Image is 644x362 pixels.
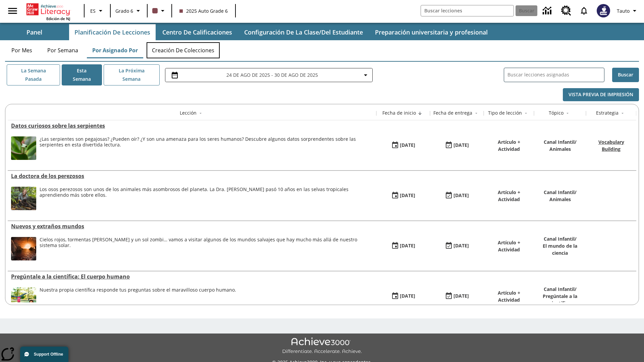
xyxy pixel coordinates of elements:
button: Grado: Grado 6, Elige un grado [113,5,145,17]
img: El concepto de un artista sobre cómo sería estar parado en la superficie del exoplaneta TRAPPIST-1 [11,237,36,260]
button: Vista previa de impresión [563,88,639,101]
div: Estrategia [596,110,619,116]
img: Una mujer sonriente con una camisa gris sostiene un oso perezoso de tres dedos garganta marrón mi... [11,187,36,210]
div: Nuestra propia científica responde tus preguntas sobre el maravilloso cuerpo humano. [40,287,236,311]
div: Cielos rojos, tormentas de gemas y un sol zombi… vamos a visitar algunos de los mundos salvajes q... [40,237,373,260]
button: La semana pasada [7,64,60,85]
p: Canal Infantil / [537,286,583,293]
button: 08/26/25: Último día en que podrá accederse la lección [442,139,471,152]
button: Por semana [42,42,84,58]
button: Sort [563,109,572,117]
div: Los osos perezosos son unos de los animales más asombrosos del planeta. La Dra. Becky Cliffe pasó... [40,187,373,210]
button: Seleccione el intervalo de fechas opción del menú [168,71,370,79]
button: Preparación universitaria y profesional [370,24,493,40]
button: Sort [416,109,424,117]
button: 08/24/25: Primer día en que estuvo disponible la lección [389,290,418,303]
div: [DATE] [400,242,415,250]
button: Lenguaje: ES, Selecciona un idioma [87,5,108,17]
button: Perfil/Configuración [614,5,641,17]
button: Abrir el menú lateral [3,1,22,21]
button: Por mes [5,42,39,58]
button: Creación de colecciones [147,42,220,58]
div: [DATE] [400,141,415,149]
span: Edición de NJ [46,16,70,21]
p: Artículo + Actividad [487,239,531,253]
p: Pregúntale a la científica [537,293,583,307]
button: Sort [197,109,205,117]
div: Pregúntale a la científica: El cuerpo humano [11,273,373,280]
button: Sort [472,109,480,117]
div: [DATE] [453,141,469,149]
p: Animales [544,196,577,203]
div: Portada [26,2,70,21]
span: 2025 Auto Grade 6 [179,7,228,14]
span: Support Offline [34,352,63,357]
p: Artículo + Actividad [487,289,531,303]
button: 08/24/25: Primer día en que estuvo disponible la lección [389,189,418,202]
button: Support Offline [20,347,68,362]
button: La próxima semana [104,64,160,85]
a: Notificaciones [575,2,593,19]
span: Tauto [617,7,630,14]
button: 08/24/25: Primer día en que estuvo disponible la lección [389,240,418,252]
div: Tópico [549,110,563,116]
button: Sort [522,109,530,117]
div: [DATE] [453,191,469,200]
a: Nuevos y extraños mundos, Lecciones [11,223,373,230]
a: Portada [26,3,70,16]
img: Achieve3000 Differentiate Accelerate Achieve [282,338,362,355]
a: Pregúntale a la científica: El cuerpo humano, Lecciones [11,273,373,280]
button: El color de la clase es café oscuro. Cambiar el color de la clase. [150,5,169,17]
div: Nuestra propia científica responde tus preguntas sobre el maravilloso cuerpo humano. [40,287,236,293]
button: 08/26/25: Primer día en que estuvo disponible la lección [389,139,418,152]
img: una niña hace una voltereta [11,287,36,311]
div: Lección [180,110,197,116]
div: Nuevos y extraños mundos [11,223,373,230]
a: La doctora de los perezosos, Lecciones [11,172,373,180]
button: Por asignado por [87,42,143,58]
p: Canal Infantil / [544,189,577,196]
p: Animales [544,145,577,153]
button: Panel [1,24,68,40]
svg: Collapse Date Range Filter [362,71,370,79]
div: Tipo de lección [488,110,522,116]
div: [DATE] [400,292,415,300]
input: Buscar lecciones asignadas [507,70,604,80]
div: Los osos perezosos son unos de los animales más asombrosos del planeta. La Dra. [PERSON_NAME] pas... [40,187,373,198]
img: Avatar [597,4,610,17]
a: Centro de recursos, Se abrirá en una pestaña nueva. [557,2,575,20]
div: Fecha de inicio [382,110,416,116]
a: Vocabulary Building [598,139,624,152]
span: ES [90,7,96,14]
p: El mundo de la ciencia [537,242,583,256]
div: [DATE] [453,242,469,250]
span: Grado 6 [115,7,133,14]
button: Esta semana [62,64,102,85]
div: Datos curiosos sobre las serpientes [11,122,373,129]
p: Artículo + Actividad [487,138,531,153]
div: [DATE] [453,292,469,300]
div: ¿Las serpientes son pegajosas? ¿Pueden oír? ¿Y son una amenaza para los seres humanos? Descubre a... [40,136,373,160]
button: Planificación de lecciones [69,24,156,40]
div: Fecha de entrega [433,110,472,116]
img: Primer plano de una pequeña serpiente verde con grandes ojos negros que levanta la cabeza por enc... [11,136,36,160]
button: Escoja un nuevo avatar [593,2,614,19]
button: Configuración de la clase/del estudiante [239,24,368,40]
button: 08/24/25: Último día en que podrá accederse la lección [442,240,471,252]
p: Canal Infantil / [537,235,583,242]
a: Centro de información [539,2,557,20]
p: Artículo + Actividad [487,189,531,203]
button: Sort [619,109,627,117]
button: Centro de calificaciones [157,24,237,40]
div: La doctora de los perezosos [11,172,373,180]
span: 24 de ago de 2025 - 30 de ago de 2025 [226,71,318,78]
button: 08/24/25: Último día en que podrá accederse la lección [442,189,471,202]
a: Datos curiosos sobre las serpientes, Lecciones [11,122,373,129]
input: Buscar campo [421,5,514,16]
div: Cielos rojos, tormentas [PERSON_NAME] y un sol zombi… vamos a visitar algunos de los mundos salva... [40,237,373,248]
button: 08/24/25: Último día en que podrá accederse la lección [442,290,471,303]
